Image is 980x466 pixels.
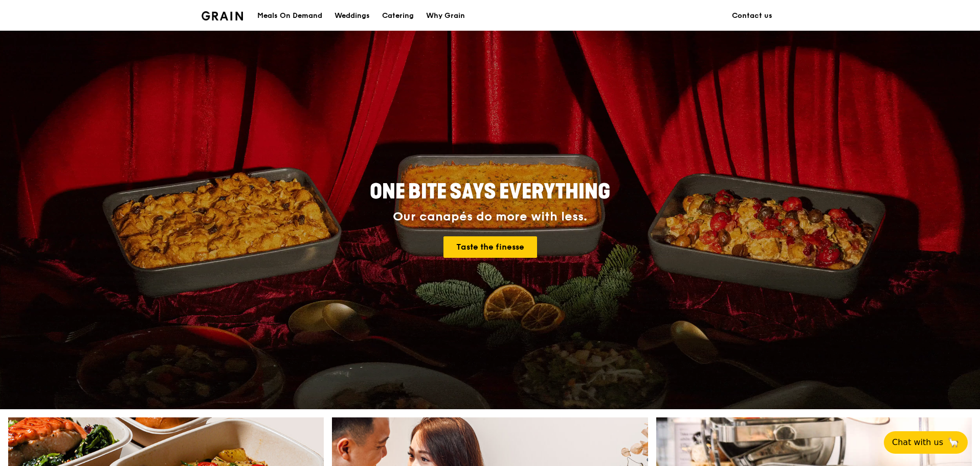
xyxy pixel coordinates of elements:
[426,1,465,31] div: Why Grain
[884,431,968,454] button: Chat with us🦙
[382,1,414,31] div: Catering
[257,1,322,31] div: Meals On Demand
[420,1,471,31] a: Why Grain
[306,210,674,224] div: Our canapés do more with less.
[370,180,610,204] span: ONE BITE SAYS EVERYTHING
[202,11,243,20] img: Grain
[892,436,943,449] span: Chat with us
[726,1,778,31] a: Contact us
[443,236,537,258] a: Taste the finesse
[328,1,376,31] a: Weddings
[335,1,370,31] div: Weddings
[376,1,420,31] a: Catering
[947,436,960,449] span: 🦙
